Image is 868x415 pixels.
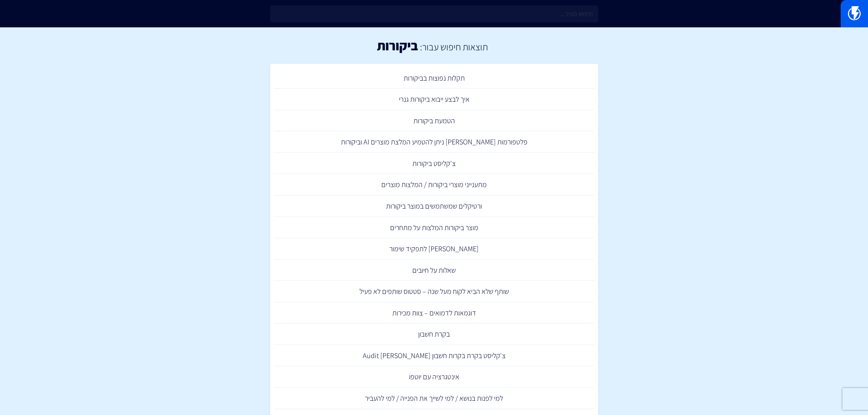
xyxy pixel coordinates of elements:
[274,67,595,89] a: תקלות נפוצות בביקורות
[274,110,595,132] a: הטמעת ביקורות
[377,38,418,53] h1: ביקורות
[274,345,595,366] a: צ'קליסט בקרת בקרות חשבון Audit [PERSON_NAME]
[270,5,598,22] input: חיפוש מהיר...
[274,153,595,174] a: צ'קליסט ביקורות
[274,323,595,345] a: בקרת חשבון
[274,174,595,195] a: מתענייני מוצרי ביקורות / המלצות מוצרים
[274,260,595,281] a: שאלות על חיובים
[274,131,595,153] a: פלטפורמות [PERSON_NAME] ניתן להטמיע המלצת מוצרים AI וביקורות
[274,366,595,388] a: אינטגרציה עם יוטפו
[274,302,595,324] a: דוגמאות לדמואים – צוות מכירות
[274,195,595,217] a: ורטיקלים שמשתמשים במוצר ביקורות
[274,89,595,110] a: איך לבצע ייבוא ביקורות גנרי
[274,238,595,260] a: [PERSON_NAME] לתפקיד שימור
[274,217,595,238] a: מוצר ביקורות המלצות על מתחרים
[418,42,488,52] h2: תוצאות חיפוש עבור:
[274,388,595,409] a: למי לפנות בנושא / למי לשייך את הפנייה / למי להעביר
[274,281,595,302] a: שותף שלא הביא לקוח מעל שנה – סטטוס שותפים לא פעיל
